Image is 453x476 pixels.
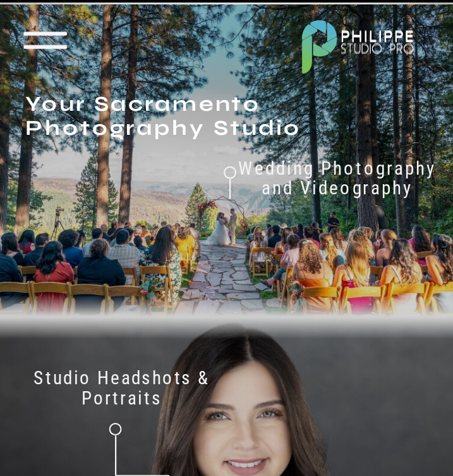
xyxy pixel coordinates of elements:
[232,159,442,233] a: Wedding Photography and Videography
[146,379,436,422] p: 70+ 5 Star reviews on Google & Yelp
[17,369,227,413] a: Studio Headshots & Portraits
[25,92,380,152] h1: Your Sacramento Photography Studio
